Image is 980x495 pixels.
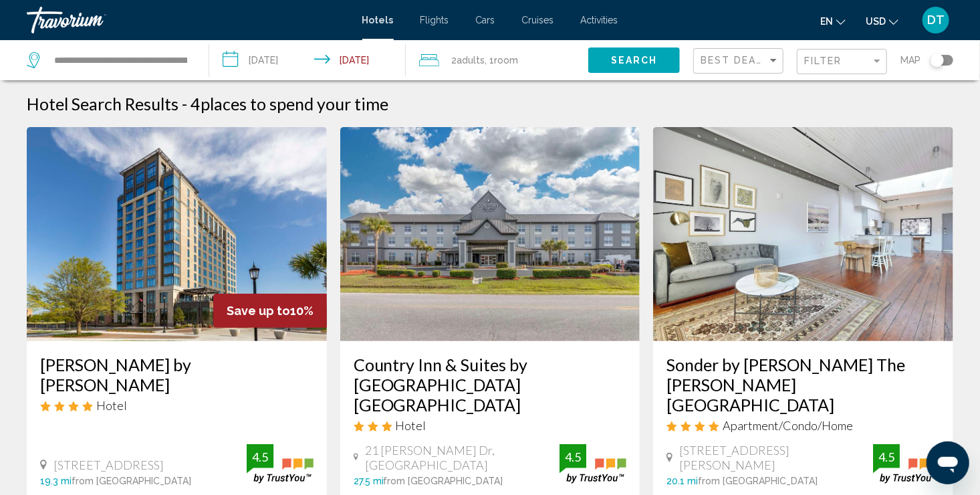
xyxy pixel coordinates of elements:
span: from [GEOGRAPHIC_DATA] [384,476,503,486]
a: Activities [581,15,618,25]
span: [STREET_ADDRESS][PERSON_NAME] [680,443,873,472]
span: DT [927,13,945,27]
span: en [820,16,833,27]
span: from [GEOGRAPHIC_DATA] [72,476,191,486]
div: 4.5 [873,449,900,465]
button: Filter [797,48,887,76]
span: Filter [804,56,842,66]
a: Hotels [362,15,394,25]
a: Travorium [27,7,349,33]
div: 4 star Hotel [40,398,314,413]
button: Check-in date: Sep 2, 2025 Check-out date: Sep 3, 2025 [209,40,405,80]
img: Hotel image [653,127,953,341]
div: 4.5 [560,449,586,465]
span: Save up to [227,304,290,318]
h1: Hotel Search Results [27,94,178,114]
span: 2 [451,51,485,70]
span: Room [494,55,518,66]
span: 19.3 mi [40,476,72,486]
a: Cruises [522,15,554,25]
div: 3 star Hotel [354,418,627,433]
span: Hotel [96,398,127,413]
button: Change language [820,11,846,31]
iframe: Button to launch messaging window [927,441,969,484]
span: Best Deals [701,55,771,66]
span: Hotel [396,418,426,433]
span: 27.5 mi [354,476,384,486]
span: - [182,94,187,114]
span: Map [900,51,921,70]
span: [STREET_ADDRESS] [53,458,164,472]
a: Cars [476,15,495,25]
div: 4 star Apartment [666,418,940,433]
a: Country Inn & Suites by [GEOGRAPHIC_DATA] [GEOGRAPHIC_DATA] [354,355,627,415]
a: Flights [420,15,449,25]
a: [PERSON_NAME] by [PERSON_NAME] [40,355,314,395]
button: Change currency [866,11,898,31]
span: Apartment/Condo/Home [723,418,853,433]
span: 20.1 mi [666,476,698,486]
a: Sonder by [PERSON_NAME] The [PERSON_NAME][GEOGRAPHIC_DATA] [666,355,940,415]
img: trustyou-badge.svg [247,444,314,484]
h2: 4 [191,94,388,114]
img: trustyou-badge.svg [560,444,626,484]
span: 21 [PERSON_NAME] Dr, [GEOGRAPHIC_DATA] [365,443,560,472]
button: User Menu [918,6,953,34]
span: , 1 [485,51,518,70]
img: trustyou-badge.svg [873,444,940,484]
button: Travelers: 2 adults, 0 children [406,40,588,80]
button: Search [588,47,680,72]
img: Hotel image [340,127,640,341]
div: 4.5 [247,449,273,465]
span: Adults [457,55,485,66]
span: places to spend your time [201,94,388,114]
img: Hotel image [27,127,327,341]
button: Toggle map [921,54,953,66]
span: Search [611,56,658,66]
div: 10% [213,294,327,328]
mat-select: Sort by [701,56,779,67]
span: USD [866,16,886,27]
span: from [GEOGRAPHIC_DATA] [698,476,818,486]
